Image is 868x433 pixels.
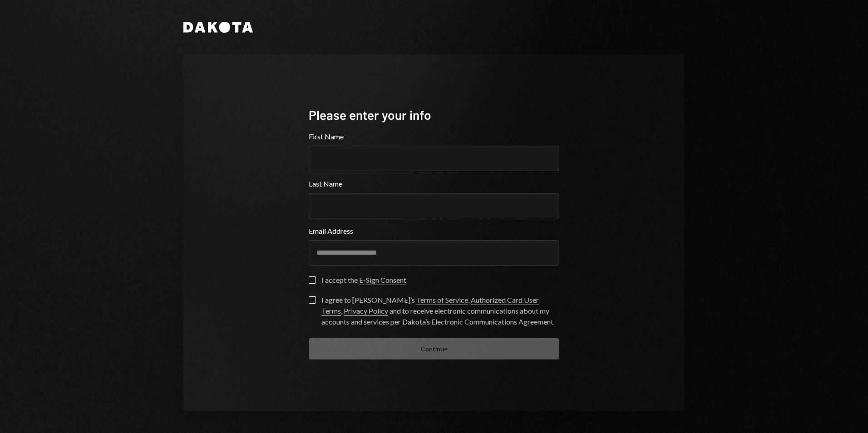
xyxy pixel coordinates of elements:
[321,295,539,316] a: Authorized Card User Terms
[309,276,316,284] button: I accept the E-Sign Consent
[321,275,406,285] div: I accept the
[309,226,559,236] label: Email Address
[309,178,559,189] label: Last Name
[416,295,468,305] a: Terms of Service
[321,295,559,327] div: I agree to [PERSON_NAME]’s , , and to receive electronic communications about my accounts and ser...
[309,131,559,142] label: First Name
[359,276,406,285] a: E-Sign Consent
[309,296,316,304] button: I agree to [PERSON_NAME]’s Terms of Service, Authorized Card User Terms, Privacy Policy and to re...
[344,306,388,316] a: Privacy Policy
[309,106,559,124] div: Please enter your info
